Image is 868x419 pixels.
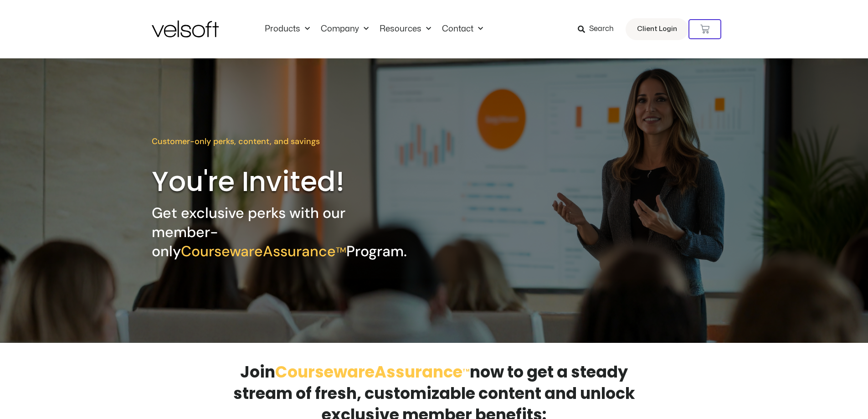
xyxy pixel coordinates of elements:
[336,245,346,255] sup: TM
[578,21,620,37] a: Search
[637,23,677,35] span: Client Login
[152,204,411,261] h2: Get exclusive perks with our member-only Program.
[589,23,614,35] span: Search
[315,24,374,34] a: CompanyMenu Toggle
[374,24,437,34] a: ResourcesMenu Toggle
[152,135,354,148] p: Customer-only perks, content, and savings
[437,24,488,34] a: ContactMenu Toggle
[462,367,470,373] span: TM
[259,24,488,34] nav: Menu
[626,18,688,40] a: Client Login
[152,164,470,199] h2: You're Invited!
[275,361,462,383] span: CoursewareAssurance
[259,24,315,34] a: ProductsMenu Toggle
[181,242,346,261] span: CoursewareAssurance
[152,21,219,37] img: Velsoft Training Materials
